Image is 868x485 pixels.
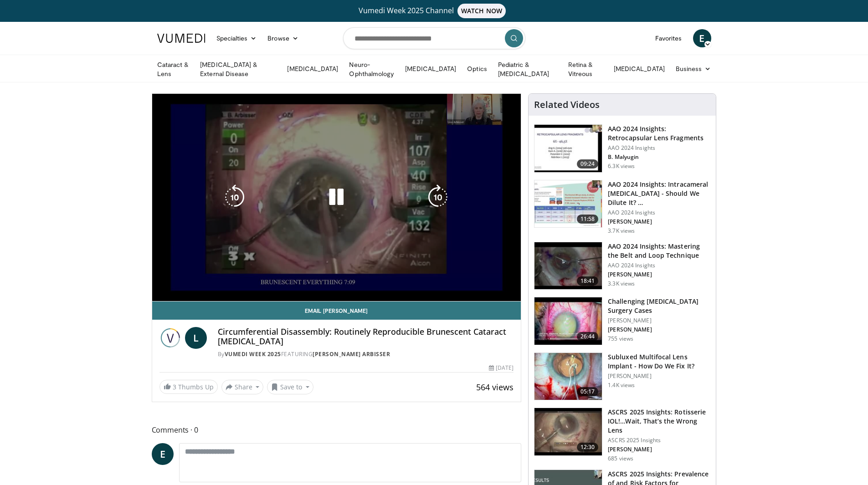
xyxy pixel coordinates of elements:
p: 755 views [608,335,633,342]
a: 05:17 Subluxed Multifocal Lens Implant - How Do We Fix It? [PERSON_NAME] 1.4K views [534,352,710,401]
img: 22a3a3a3-03de-4b31-bd81-a17540334f4a.150x105_q85_crop-smart_upscale.jpg [534,242,602,290]
a: Vumedi Week 2025 ChannelWATCH NOW [159,4,710,18]
button: Save to [267,380,313,394]
span: 09:24 [577,159,599,168]
p: AAO 2024 Insights [608,144,710,152]
a: Business [670,60,717,78]
a: [MEDICAL_DATA] [282,60,344,78]
p: [PERSON_NAME] [608,317,710,324]
span: 12:30 [577,443,599,452]
p: 1.4K views [608,382,635,389]
p: [PERSON_NAME] [608,271,710,278]
span: WATCH NOW [457,4,506,18]
p: AAO 2024 Insights [608,262,710,269]
a: Favorites [650,29,688,47]
a: 11:58 AAO 2024 Insights: Intracameral [MEDICAL_DATA] - Should We Dilute It? … AAO 2024 Insights [... [534,180,710,235]
div: [DATE] [489,364,514,372]
p: ASCRS 2025 Insights [608,437,710,444]
p: 3.3K views [608,280,635,287]
a: 3 Thumbs Up [159,380,218,394]
a: 26:44 Challenging [MEDICAL_DATA] Surgery Cases [PERSON_NAME] [PERSON_NAME] 755 views [534,297,710,345]
h3: ASCRS 2025 Insights: Rotisserie IOL!…Wait, That’s the Wrong Lens [608,408,710,435]
img: Vumedi Week 2025 [159,327,181,349]
a: Vumedi Week 2025 [225,350,281,358]
a: 12:30 ASCRS 2025 Insights: Rotisserie IOL!…Wait, That’s the Wrong Lens ASCRS 2025 Insights [PERSO... [534,408,710,462]
img: 01f52a5c-6a53-4eb2-8a1d-dad0d168ea80.150x105_q85_crop-smart_upscale.jpg [534,125,602,172]
p: [PERSON_NAME] [608,218,710,225]
a: Pediatric & [MEDICAL_DATA] [493,60,563,78]
span: 3 [173,383,176,391]
span: 564 views [476,382,514,393]
span: 05:17 [577,387,599,396]
img: de733f49-b136-4bdc-9e00-4021288efeb7.150x105_q85_crop-smart_upscale.jpg [534,180,602,228]
a: L [185,327,207,349]
button: Share [221,380,264,394]
p: [PERSON_NAME] [608,446,710,453]
a: [MEDICAL_DATA] [608,60,670,78]
img: 3fc25be6-574f-41c0-96b9-b0d00904b018.150x105_q85_crop-smart_upscale.jpg [534,353,602,400]
div: By FEATURING [218,350,514,358]
a: [MEDICAL_DATA] [400,60,462,78]
img: 05a6f048-9eed-46a7-93e1-844e43fc910c.150x105_q85_crop-smart_upscale.jpg [534,297,602,345]
h3: AAO 2024 Insights: Mastering the Belt and Loop Technique [608,242,710,260]
h4: Related Videos [534,99,600,110]
h3: Subluxed Multifocal Lens Implant - How Do We Fix It? [608,352,710,371]
p: [PERSON_NAME] [608,373,710,380]
video-js: Video Player [152,94,521,301]
input: Search topics, interventions [343,27,525,49]
a: E [152,443,174,465]
a: Cataract & Lens [152,60,195,78]
p: 685 views [608,455,633,462]
p: [PERSON_NAME] [608,326,710,333]
span: 18:41 [577,276,599,286]
a: E [693,29,711,47]
a: Neuro-Ophthalmology [344,60,400,78]
a: [PERSON_NAME] Arbisser [313,350,390,358]
a: Retina & Vitreous [563,60,608,78]
a: Email [PERSON_NAME] [152,301,521,320]
p: B. Malyugin [608,153,710,161]
a: Browse [262,29,304,47]
h3: AAO 2024 Insights: Intracameral [MEDICAL_DATA] - Should We Dilute It? … [608,180,710,207]
img: 5ae980af-743c-4d96-b653-dad8d2e81d53.150x105_q85_crop-smart_upscale.jpg [534,408,602,455]
span: Comments 0 [152,424,522,436]
img: VuMedi Logo [157,34,205,43]
a: 09:24 AAO 2024 Insights: Retrocapsular Lens Fragments AAO 2024 Insights B. Malyugin 6.3K views [534,124,710,173]
p: AAO 2024 Insights [608,209,710,216]
h4: Circumferential Disassembly: Routinely Reproducible Brunescent Cataract [MEDICAL_DATA] [218,327,514,347]
a: Optics [462,60,492,78]
h3: AAO 2024 Insights: Retrocapsular Lens Fragments [608,124,710,143]
a: Specialties [211,29,262,47]
a: [MEDICAL_DATA] & External Disease [195,60,282,78]
span: 26:44 [577,332,599,341]
h3: Challenging [MEDICAL_DATA] Surgery Cases [608,297,710,315]
span: 11:58 [577,214,599,224]
a: 18:41 AAO 2024 Insights: Mastering the Belt and Loop Technique AAO 2024 Insights [PERSON_NAME] 3.... [534,242,710,290]
p: 6.3K views [608,163,635,170]
p: 3.7K views [608,227,635,235]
